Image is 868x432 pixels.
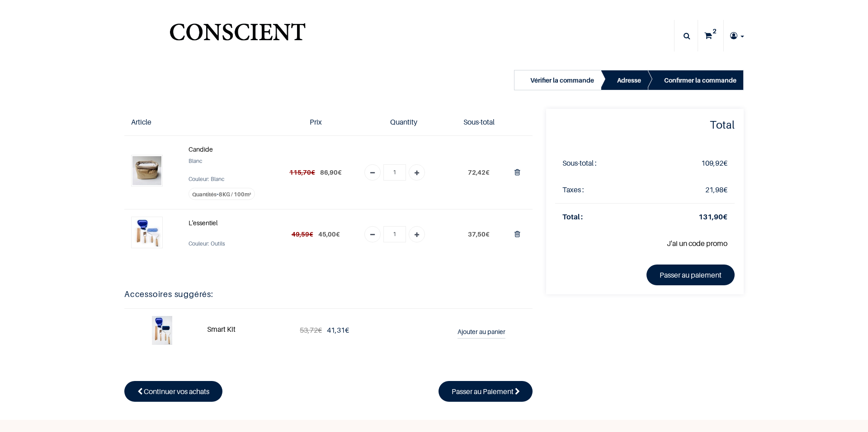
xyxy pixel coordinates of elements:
[555,177,650,204] td: Taxes :
[168,18,307,54] img: Conscient
[152,325,172,334] a: Smart Kit
[439,381,533,402] a: Passer au Paiement
[289,168,315,176] del: €
[207,323,236,335] a: Smart Kit
[555,118,735,132] h4: Total
[274,109,357,136] th: Prix
[189,188,255,200] label: -
[189,145,213,153] strong: Candide
[664,75,736,86] div: Confirmer la commande
[289,168,311,176] span: 115,70
[132,218,161,247] img: L'essentiel
[152,316,172,345] img: Smart Kit
[667,239,727,248] a: J'ai un code promo
[646,265,735,285] a: Passer au paiement
[555,150,650,177] td: Sous-total :
[300,325,318,334] span: 53,72
[701,158,723,167] span: 109,92
[364,226,381,242] a: Remove one
[698,212,723,221] span: 131,90
[292,230,309,238] span: 49,59
[452,387,514,396] span: Passer au Paiement
[705,185,723,194] span: 21,98
[300,325,322,334] del: €
[364,164,381,181] a: Remove one
[701,158,727,167] span: €
[168,18,307,54] a: Logo of Conscient
[451,109,508,136] th: Sous-total
[318,230,340,238] span: €
[189,240,225,247] span: Couleur: Outils
[189,176,224,182] span: Couleur: Blanc
[514,167,520,177] a: Supprimer du panier
[124,381,222,402] a: Continuer vos achats
[409,164,425,181] a: Add one
[409,226,425,242] a: Add one
[132,156,161,185] img: Candide (8KG / 100m²)
[207,325,236,334] strong: Smart Kit
[327,325,349,334] span: €
[468,230,490,238] span: €
[189,158,202,164] span: Blanc
[189,219,217,227] strong: L'essentiel
[144,387,209,396] span: Continuer vos achats
[617,75,641,86] div: Adresse
[468,168,486,176] span: 72,42
[320,168,342,176] span: €
[698,20,723,51] a: 2
[124,288,533,301] h5: Accessoires suggérés:
[189,144,213,155] a: Candide
[458,328,505,335] strong: Ajouter au panier
[530,75,594,86] div: Vérifier la commande
[710,27,719,36] sup: 2
[698,212,727,221] strong: €
[327,325,345,334] span: 41,31
[192,191,217,198] span: Quantités
[458,322,505,339] a: Ajouter au panier
[468,230,486,238] span: 37,50
[189,218,217,228] a: L'essentiel
[468,168,490,176] span: €
[318,230,336,238] span: 45,00
[292,230,313,238] del: €
[124,109,181,136] th: Article
[357,109,451,136] th: Quantity
[562,212,583,221] strong: Total :
[219,191,251,198] span: 8KG / 100m²
[320,168,338,176] span: 86,90
[705,185,727,194] span: €
[514,229,520,238] a: Supprimer du panier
